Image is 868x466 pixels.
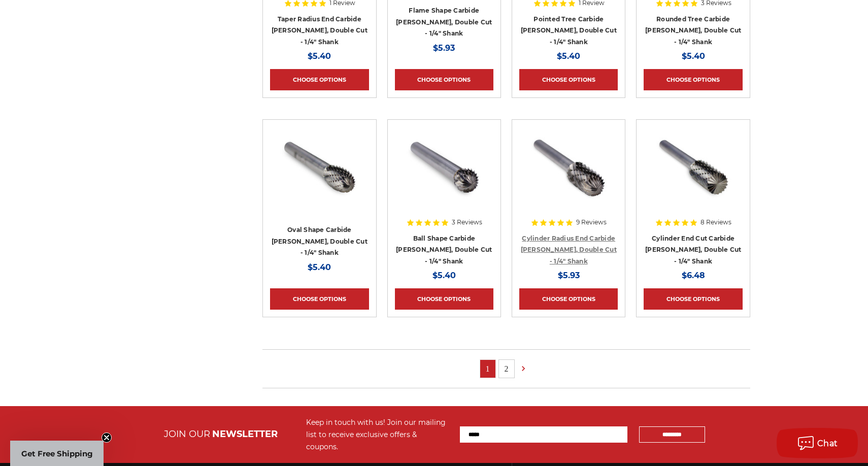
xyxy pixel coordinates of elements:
a: Cylinder Radius End Carbide [PERSON_NAME], Double Cut - 1/4" Shank [521,235,617,265]
a: Round End Cylinder shape carbide bur 1/4" shank [519,127,618,225]
button: Close teaser [102,432,112,443]
a: Choose Options [395,69,493,90]
span: JOIN OUR [164,428,210,440]
span: $5.40 [308,51,331,61]
span: $5.40 [682,51,705,61]
a: Flame Shape Carbide [PERSON_NAME], Double Cut - 1/4" Shank [396,7,492,37]
a: ball shape carbide bur 1/4" shank [395,127,493,225]
img: Round End Cylinder shape carbide bur 1/4" shank [528,127,609,208]
a: Choose Options [644,288,742,310]
a: 2 [499,360,514,378]
a: Choose Options [270,288,369,310]
a: Pointed Tree Carbide [PERSON_NAME], Double Cut - 1/4" Shank [521,15,617,46]
span: $5.40 [557,51,580,61]
img: Egg shape carbide bur 1/4" shank [279,127,360,208]
span: $5.93 [558,271,580,280]
span: $6.48 [682,271,705,280]
a: Choose Options [519,288,618,310]
button: Chat [777,428,858,458]
a: Taper Radius End Carbide [PERSON_NAME], Double Cut - 1/4" Shank [272,15,368,46]
a: Rounded Tree Carbide [PERSON_NAME], Double Cut - 1/4" Shank [645,15,741,46]
span: NEWSLETTER [212,428,278,440]
a: Oval Shape Carbide [PERSON_NAME], Double Cut - 1/4" Shank [272,226,368,256]
div: Keep in touch with us! Join our mailing list to receive exclusive offers & coupons. [306,416,450,453]
a: Cylinder End Cut Carbide [PERSON_NAME], Double Cut - 1/4" Shank [645,235,741,265]
a: Egg shape carbide bur 1/4" shank [270,127,369,225]
a: End Cut Cylinder shape carbide bur 1/4" shank [644,127,742,225]
div: Get Free ShippingClose teaser [10,441,104,466]
span: Get Free Shipping [21,449,93,458]
a: 1 [480,360,495,378]
span: Chat [817,439,838,448]
img: ball shape carbide bur 1/4" shank [404,127,485,208]
a: Choose Options [395,288,493,310]
span: $5.40 [432,271,456,280]
img: End Cut Cylinder shape carbide bur 1/4" shank [653,127,734,208]
a: Choose Options [644,69,742,90]
span: $5.40 [308,262,331,272]
a: Choose Options [270,69,369,90]
a: Choose Options [519,69,618,90]
span: $5.93 [433,43,455,53]
a: Ball Shape Carbide [PERSON_NAME], Double Cut - 1/4" Shank [396,235,492,265]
